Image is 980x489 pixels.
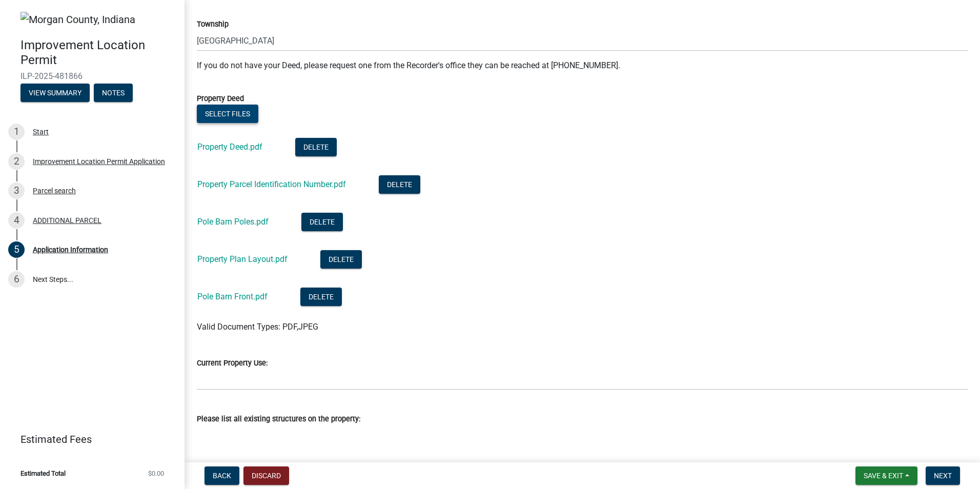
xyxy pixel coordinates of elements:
button: Delete [295,138,337,156]
div: 5 [8,241,25,258]
div: Start [33,128,49,135]
wm-modal-confirm: Delete Document [301,218,343,228]
a: Pole Barn Front.pdf [197,292,268,301]
a: Property Plan Layout.pdf [197,254,288,264]
div: Parcel search [33,187,76,194]
button: Delete [300,288,342,306]
p: If you do not have your Deed, please request one from the Recorder's office they can be reached a... [197,59,968,72]
button: Next [926,466,960,485]
div: 1 [8,124,25,140]
wm-modal-confirm: Delete Document [295,143,337,153]
h4: Improvement Location Permit [21,38,176,68]
wm-modal-confirm: Notes [94,90,133,98]
button: Delete [379,175,420,194]
wm-modal-confirm: Delete Document [379,180,420,190]
span: Back [213,472,231,480]
a: Property Parcel Identification Number.pdf [197,179,346,189]
button: View Summary [21,84,90,102]
button: Discard [243,466,289,485]
label: Township [197,21,229,28]
div: 4 [8,212,25,229]
span: Next [934,472,952,480]
span: Estimated Total [21,470,66,477]
wm-modal-confirm: Delete Document [320,255,362,265]
button: Select files [197,105,258,123]
label: Current Property Use: [197,360,268,367]
button: Save & Exit [855,466,917,485]
img: Morgan County, Indiana [21,12,135,27]
span: Valid Document Types: PDF,JPEG [197,322,318,332]
button: Back [205,466,239,485]
div: 3 [8,182,25,199]
a: Pole Barn Poles.pdf [197,217,269,227]
label: Property Deed [197,95,244,103]
div: ADDITIONAL PARCEL [33,217,101,224]
div: Application Information [33,246,108,253]
label: Please list all existing structures on the property: [197,416,360,423]
span: $0.00 [148,470,164,477]
span: ILP-2025-481866 [21,71,164,81]
div: Improvement Location Permit Application [33,158,165,165]
wm-modal-confirm: Summary [21,90,90,98]
span: Save & Exit [864,472,903,480]
div: 6 [8,271,25,288]
button: Delete [301,213,343,231]
wm-modal-confirm: Delete Document [300,293,342,302]
button: Delete [320,250,362,269]
button: Notes [94,84,133,102]
div: 2 [8,153,25,170]
a: Estimated Fees [8,429,168,450]
a: Property Deed.pdf [197,142,262,152]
